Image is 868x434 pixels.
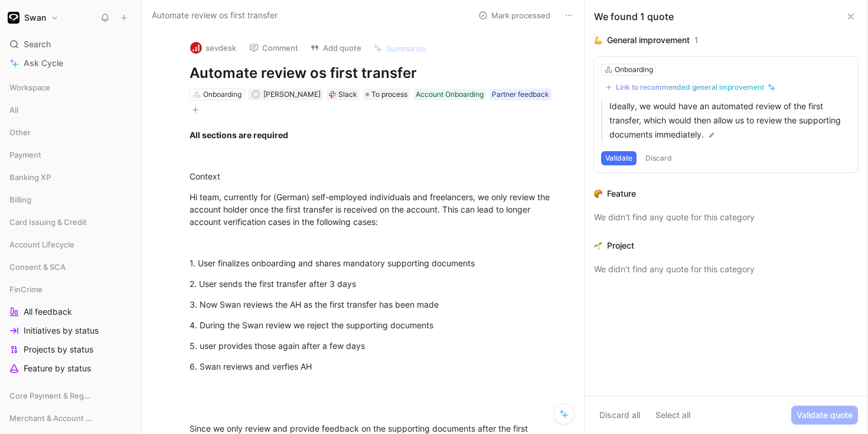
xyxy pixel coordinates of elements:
div: All [5,101,137,122]
p: Ideally, we would have an automated review of the first transfer, which would then allow us to re... [609,99,851,142]
button: View actions [120,325,132,337]
div: Feature [607,187,636,201]
button: Select all [650,406,696,425]
div: We didn’t find any quote for this category [594,210,858,224]
img: 🥐 [594,190,602,198]
div: Core Payment & Regulatory [5,387,137,408]
div: 1. User finalizes onboarding and shares mandatory supporting documents [190,257,562,269]
a: All feedback [5,303,137,321]
div: Slack [338,89,357,100]
div: Onboarding [615,64,653,76]
button: Validate [601,151,637,165]
button: View actions [120,344,132,355]
span: Core Payment & Regulatory [9,390,92,402]
div: Merchant & Account Funding [5,409,137,427]
button: Add quote [305,40,367,56]
button: Discard all [594,406,645,425]
h1: Swan [24,12,46,23]
button: Comment [244,40,304,56]
div: 4. During the Swan review we reject the supporting documents [190,319,562,331]
div: Context [190,170,562,182]
div: Account Onboarding [416,89,484,100]
span: Summarize [386,43,426,54]
div: Billing [5,191,137,208]
div: Banking XP [5,168,137,186]
div: J [252,91,259,97]
a: Ask Cycle [5,54,137,72]
div: 5. user provides those again after a few days [190,340,562,352]
span: Feature by status [24,363,91,374]
div: Core Payment & Regulatory [5,387,137,404]
span: Merchant & Account Funding [9,412,93,424]
div: Card Issuing & Credit [5,213,137,231]
div: Payment [5,146,137,164]
button: logosevdesk [185,39,242,57]
a: Feature by status [5,360,137,377]
span: Search [24,37,51,51]
span: Projects by status [24,344,93,355]
div: Merchant & Account Funding [5,409,137,430]
div: Payment [5,146,137,167]
span: Banking XP [9,171,51,183]
span: Billing [9,194,31,205]
div: Consent & SCA [5,258,137,279]
div: Consent & SCA [5,258,137,276]
div: Banking XP [5,168,137,190]
span: Ask Cycle [24,56,63,70]
div: FinCrime [5,280,137,298]
div: Link to recommended general improvement [616,83,764,92]
span: [PERSON_NAME] [263,90,321,99]
h1: Automate review os first transfer [190,64,562,83]
div: General improvement [607,33,690,47]
div: We didn’t find any quote for this category [594,262,858,276]
span: To process [371,89,407,100]
span: Account Lifecycle [9,239,74,250]
img: Swan [8,12,19,24]
div: Search [5,35,137,53]
div: Card Issuing & Credit [5,213,137,234]
span: Payment [9,149,41,161]
strong: All sections are required [190,130,288,140]
button: Summarize [368,40,432,57]
div: Workspace [5,79,137,96]
img: 💪 [594,36,602,44]
div: Account Lifecycle [5,236,137,257]
button: SwanSwan [5,9,61,26]
div: 3. Now Swan reviews the AH as the first transfer has been made [190,298,562,311]
div: Billing [5,191,137,212]
div: Account Lifecycle [5,236,137,253]
button: Mark processed [473,7,556,24]
button: Discard [641,151,676,165]
span: Other [9,126,31,138]
span: Automate review os first transfer [152,8,278,22]
span: All [9,104,18,116]
span: FinCrime [9,283,43,295]
span: All feedback [24,306,72,318]
div: Onboarding [203,89,242,100]
div: Other [5,123,137,145]
img: 🌱 [594,242,602,250]
img: pen.svg [707,131,716,139]
a: Projects by status [5,341,137,358]
div: To process [363,89,410,100]
div: 2. User sends the first transfer after 3 days [190,278,562,290]
div: Project [607,239,634,253]
img: logo [190,42,202,54]
span: Initiatives by status [24,325,99,337]
div: Other [5,123,137,141]
div: Hi team, currently for (German) self-employed individuals and freelancers, we only review the acc... [190,191,562,228]
span: Consent & SCA [9,261,66,273]
div: FinCrimeAll feedbackInitiatives by statusProjects by statusFeature by status [5,280,137,377]
button: Link to recommended general improvement [601,80,780,94]
button: Validate quote [791,406,858,425]
div: 6. Swan reviews and verfies AH [190,360,562,373]
button: View actions [120,363,132,374]
div: All [5,101,137,119]
div: Partner feedback [492,89,549,100]
a: Initiatives by status [5,322,137,340]
span: Workspace [9,81,50,93]
div: We found 1 quote [594,9,674,24]
div: 1 [694,33,699,47]
span: Card Issuing & Credit [9,216,87,228]
button: View actions [120,306,132,318]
